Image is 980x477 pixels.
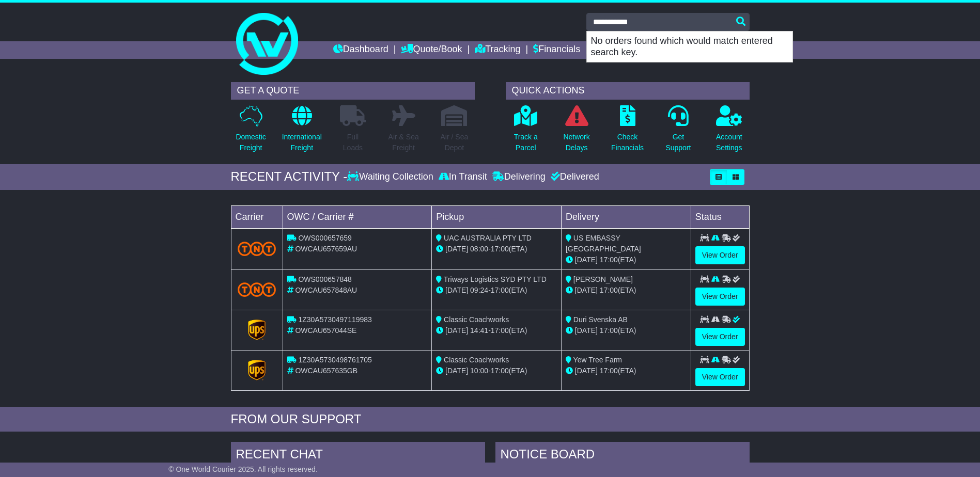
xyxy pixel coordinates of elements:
[575,286,598,294] span: [DATE]
[491,286,509,294] span: 17:00
[231,442,485,470] div: RECENT CHAT
[295,326,356,335] span: OWCAU657044SE
[587,31,792,62] p: No orders found which would match entered search key.
[436,285,557,296] div: - (ETA)
[716,132,742,153] p: Account Settings
[295,367,357,375] span: OWCAU657635GB
[445,286,468,294] span: [DATE]
[533,41,580,59] a: Financials
[470,326,488,335] span: 14:41
[611,105,644,159] a: CheckFinancials
[548,171,599,183] div: Delivered
[441,132,469,153] p: Air / Sea Depot
[495,442,750,470] div: NOTICE BOARD
[575,367,598,375] span: [DATE]
[436,244,557,255] div: - (ETA)
[298,275,352,283] span: OWS000657848
[600,326,618,335] span: 17:00
[665,132,691,153] p: Get Support
[470,367,488,375] span: 10:00
[563,105,590,159] a: NetworkDelays
[490,171,548,183] div: Delivering
[444,275,547,283] span: Triways Logistics SYD PTY LTD
[444,315,509,324] span: Classic Coachworks
[168,465,318,473] span: © One World Courier 2025. All rights reserved.
[444,356,509,364] span: Classic Coachworks
[695,328,745,346] a: View Order
[445,326,468,335] span: [DATE]
[231,412,750,427] div: FROM OUR SUPPORT
[491,367,509,375] span: 17:00
[235,105,266,159] a: DomesticFreight
[491,245,509,253] span: 17:00
[566,285,687,296] div: (ETA)
[436,365,557,376] div: - (ETA)
[347,171,435,183] div: Waiting Collection
[611,132,644,153] p: Check Financials
[282,105,322,159] a: InternationalFreight
[561,205,691,228] td: Delivery
[388,132,419,153] p: Air & Sea Freight
[563,132,589,153] p: Network Delays
[573,275,633,283] span: [PERSON_NAME]
[514,132,538,153] p: Track a Parcel
[691,205,749,228] td: Status
[491,326,509,335] span: 17:00
[566,365,687,376] div: (ETA)
[573,315,628,324] span: Duri Svenska AB
[282,132,322,153] p: International Freight
[575,326,598,335] span: [DATE]
[298,356,371,364] span: 1Z30A5730498761705
[333,41,388,59] a: Dashboard
[514,105,538,159] a: Track aParcel
[340,132,366,153] p: Full Loads
[715,105,743,159] a: AccountSettings
[231,169,348,184] div: RECENT ACTIVITY -
[248,320,266,340] img: GetCarrierServiceLogo
[475,41,520,59] a: Tracking
[236,132,266,153] p: Domestic Freight
[444,234,532,242] span: UAC AUSTRALIA PTY LTD
[600,367,618,375] span: 17:00
[298,234,352,242] span: OWS000657659
[295,286,357,294] span: OWCAU657848AU
[436,325,557,336] div: - (ETA)
[432,205,562,228] td: Pickup
[566,325,687,336] div: (ETA)
[238,282,276,296] img: TNT_Domestic.png
[470,245,488,253] span: 08:00
[575,256,598,264] span: [DATE]
[506,82,750,100] div: QUICK ACTIONS
[283,205,432,228] td: OWC / Carrier #
[248,360,266,380] img: GetCarrierServiceLogo
[436,171,490,183] div: In Transit
[238,242,276,256] img: TNT_Domestic.png
[695,288,745,306] a: View Order
[566,234,641,253] span: US EMBASSY [GEOGRAPHIC_DATA]
[231,82,475,100] div: GET A QUOTE
[566,255,687,265] div: (ETA)
[231,205,283,228] td: Carrier
[470,286,488,294] span: 09:24
[298,315,371,324] span: 1Z30A5730497119983
[445,245,468,253] span: [DATE]
[401,41,462,59] a: Quote/Book
[695,368,745,386] a: View Order
[573,356,622,364] span: Yew Tree Farm
[665,105,691,159] a: GetSupport
[445,367,468,375] span: [DATE]
[295,245,357,253] span: OWCAU657659AU
[695,246,745,264] a: View Order
[600,256,618,264] span: 17:00
[600,286,618,294] span: 17:00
